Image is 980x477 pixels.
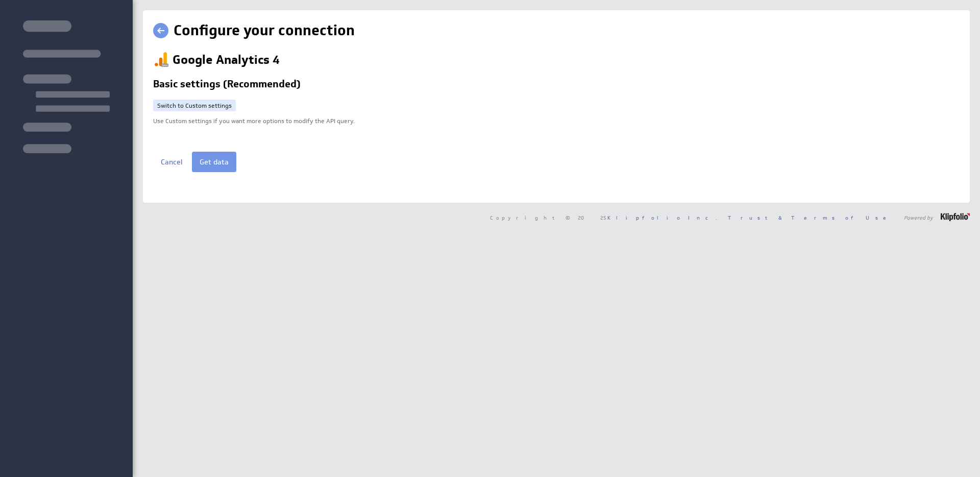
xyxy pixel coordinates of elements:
span: Powered by [904,215,933,220]
a: Cancel [153,152,190,172]
a: Klipfolio Inc. [607,214,717,221]
button: Get data [192,152,236,172]
a: Switch to Custom settings [153,100,236,112]
span: Copyright © 2025 [490,215,717,220]
h3: Basic settings (Recommended) [153,79,960,100]
h1: Configure your connection [174,20,355,41]
h2: Google Analytics 4 [173,55,957,65]
img: logo-footer.png [941,213,970,221]
p: Use Custom settings if you want more options to modify the API query. [153,111,960,125]
img: skeleton-sidenav.svg [23,20,110,153]
img: image6502031566950861830.png [153,52,168,67]
a: Trust & Terms of Use [728,214,893,221]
